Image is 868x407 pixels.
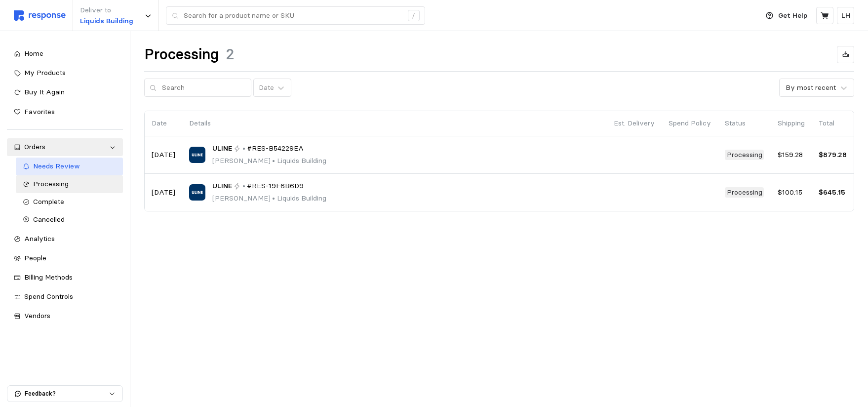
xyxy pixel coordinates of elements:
button: LH [837,7,854,24]
p: Spend Policy [669,118,711,129]
p: Processing [727,150,762,161]
span: Cancelled [33,215,65,224]
img: ULINE [189,184,205,201]
p: [PERSON_NAME] Liquids Building [212,156,326,166]
a: Cancelled [16,211,123,229]
p: Get Help [778,10,807,21]
span: ULINE [212,143,232,154]
a: Billing Methods [7,269,123,286]
div: / [408,10,420,22]
h1: 2 [226,45,235,64]
span: Vendors [24,311,50,320]
p: Deliver to [80,5,133,16]
div: By most recent [786,82,836,93]
a: People [7,249,123,267]
p: Liquids Building [80,16,133,27]
p: Shipping [778,118,805,129]
span: My Products [24,68,66,77]
span: Favorites [24,107,55,116]
p: [PERSON_NAME] Liquids Building [212,193,326,204]
span: Buy It Again [24,87,65,96]
p: $100.15 [778,187,805,198]
a: Analytics [7,230,123,248]
input: Search for a product name or SKU [184,7,402,25]
p: Feedback? [25,389,109,398]
p: Details [189,118,600,129]
img: ULINE [189,147,205,163]
span: Analytics [24,234,55,243]
a: Home [7,45,123,63]
span: • [271,156,277,165]
span: Needs Review [33,162,80,170]
p: [DATE] [152,150,175,161]
p: Total [819,118,847,129]
input: Search [162,79,246,97]
p: • [242,143,245,154]
div: Orders [24,142,106,153]
a: Needs Review [16,158,123,175]
p: Date [152,118,175,129]
p: • [242,181,245,192]
span: ULINE [212,181,232,192]
span: Complete [33,197,64,206]
span: • [271,194,277,203]
a: Spend Controls [7,288,123,306]
span: #RES-B54229EA [247,143,304,154]
p: LH [841,10,850,21]
p: Est. Delivery [614,118,655,129]
img: svg%3e [14,10,66,21]
span: Billing Methods [24,273,73,282]
a: Complete [16,193,123,211]
p: [DATE] [152,187,175,198]
a: Vendors [7,307,123,325]
p: $879.28 [819,150,847,161]
p: Processing [727,187,762,198]
a: Buy It Again [7,83,123,101]
p: Status [725,118,764,129]
button: Get Help [760,6,813,25]
a: Orders [7,138,123,156]
h1: Processing [144,45,219,64]
p: $159.28 [778,150,805,161]
span: Home [24,49,43,58]
div: Date [259,82,274,93]
span: People [24,253,46,262]
span: Spend Controls [24,292,73,301]
span: Processing [33,179,69,188]
span: #RES-19F6B6D9 [247,181,304,192]
a: Favorites [7,103,123,121]
a: My Products [7,64,123,82]
button: Feedback? [7,386,122,402]
a: Processing [16,175,123,193]
p: $645.15 [819,187,847,198]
